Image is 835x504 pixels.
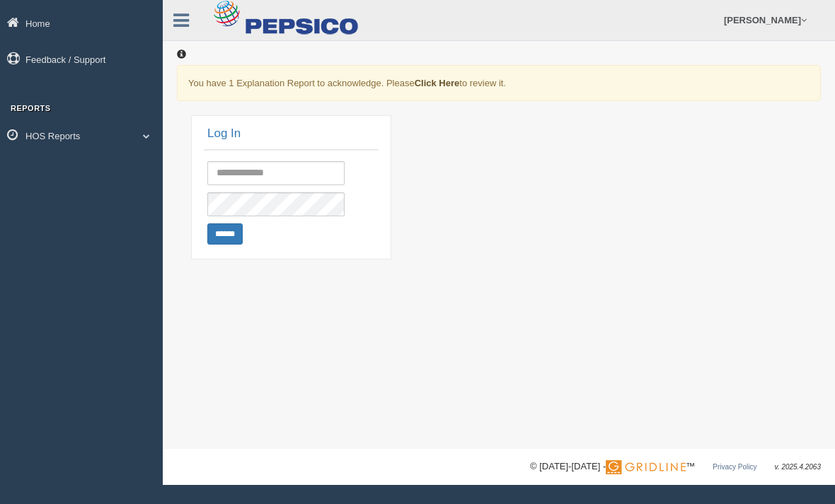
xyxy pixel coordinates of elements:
img: Gridline [606,460,686,474]
div: You have 1 Explanation Report to acknowledge. Please to review it. [177,65,821,101]
h2: Log In [207,127,311,141]
span: v. 2025.4.2063 [775,463,821,471]
a: Privacy Policy [713,463,756,471]
a: Click Here [415,78,460,88]
div: © [DATE]-[DATE] - ™ [530,459,821,474]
